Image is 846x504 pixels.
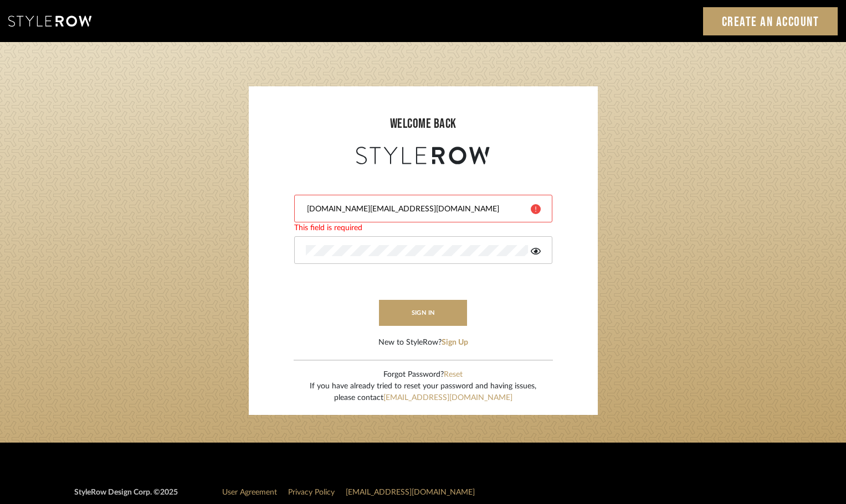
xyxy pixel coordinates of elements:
[294,222,552,234] div: This field is required
[222,489,277,496] a: User Agreement
[378,337,468,349] div: New to StyleRow?
[442,337,468,349] button: Sign Up
[288,489,335,496] a: Privacy Policy
[260,114,587,134] div: welcome back
[444,369,463,381] button: Reset
[306,204,522,215] input: Email Address
[310,369,536,381] div: Forgot Password?
[383,394,512,402] a: [EMAIL_ADDRESS][DOMAIN_NAME]
[346,489,475,496] a: [EMAIL_ADDRESS][DOMAIN_NAME]
[310,381,536,404] div: If you have already tried to reset your password and having issues, please contact
[703,7,838,35] a: Create an Account
[379,300,468,326] button: sign in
